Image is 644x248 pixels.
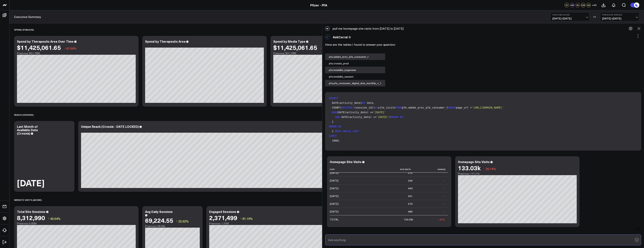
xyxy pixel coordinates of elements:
[443,186,444,190] div: -
[273,44,317,51] div: $11,425,061.65
[320,46,322,51] span: ↓
[273,39,305,43] div: Spend by Media Type
[330,179,338,183] div: [DATE]
[408,179,413,183] div: 244
[443,210,444,213] div: -
[343,130,359,133] span: NULLS LAST
[448,106,456,109] span: WHERE
[592,4,597,6] span: + 43
[14,110,34,119] div: Reach (Crossix)
[329,134,337,137] span: LIMIT
[273,52,392,55] div: Previous: $21.78M
[330,194,338,198] div: [DATE]
[338,111,345,114] span: DATE
[486,167,496,171] span: 25.14%
[443,194,444,198] div: -
[443,202,444,206] div: -
[408,186,413,190] div: 440
[310,3,327,7] a: Pfizer - PFA
[564,3,569,7] div: SF
[176,219,178,224] span: ↑
[240,216,242,221] span: ↑
[591,16,598,18] div: VS
[376,116,389,119] span: '[DATE]'
[332,120,333,123] span: 1
[17,52,136,55] div: Previous: $21.78M
[408,202,413,206] div: 570
[342,116,348,119] span: DATE
[391,116,399,119] span: GROUP
[552,17,587,20] span: [DATE] - [DATE]
[367,101,373,104] span: date
[209,209,236,214] div: Engaged Sessions
[373,111,386,114] span: '[DATE]'
[145,225,200,228] div: Previous: 56.32k
[17,222,136,225] div: Previous: 5.92M
[81,124,139,129] div: Unique Reach (Crossix - DATE LOCKED)
[17,179,44,187] div: [DATE]
[325,60,385,67] div: pfa.crossix_prod
[335,130,342,133] span: DESC
[330,210,338,213] div: [DATE]
[472,106,504,109] span: '[URL][DOMAIN_NAME]'
[14,15,41,19] a: Executive Summary
[329,97,338,100] span: SELECT
[332,101,338,104] span: DATE
[14,25,34,34] div: SPEND (PUBLICIS)
[586,3,591,7] div: NS
[443,179,444,183] div: -
[443,171,444,175] div: -
[570,3,574,7] div: AM
[329,96,639,143] code: (activity_date) , COUNT( (session_id)) site_visits pfa.adobe_proc_pfa_consumer_t page_url = ( (ac...
[408,194,413,198] div: 541
[48,216,49,221] span: ↑
[581,3,585,7] div: DM
[145,209,173,214] div: Avg Daily Sessions
[330,160,361,164] div: Homepage Site Visits
[330,218,339,221] div: TOTAL
[550,12,590,21] button: Custom Dates[DATE]-[DATE]
[66,46,76,50] span: 47.54%
[342,106,354,109] span: DISTINCT
[338,125,342,128] span: BY
[602,17,637,20] span: [DATE] - [DATE]
[64,46,65,51] span: ↓
[438,218,445,221] div: ↓ 25%
[17,124,38,135] div: Last Month of Available Data (Crossix)
[145,39,185,43] div: Spend by Therapeutic Area
[408,171,413,175] div: 272
[330,171,338,175] div: [DATE]
[602,14,637,16] b: Previous Period
[325,73,385,80] div: pfa.medallia_session
[330,186,338,190] div: [DATE]
[17,209,45,214] div: Total Site Sessions
[335,116,340,119] span: AND
[17,44,61,51] div: $11,425,061.65
[396,106,402,109] span: FROM
[327,236,633,243] input: Ask anything
[329,125,337,128] span: ORDER
[404,218,413,221] div: 133.03k
[416,166,448,173] th: Change
[330,202,338,206] div: [DATE]
[325,53,385,60] div: pfa.adobe_proc_pfa_consumer_t
[368,166,416,173] th: Site Visits
[332,130,333,133] span: 1
[375,106,378,109] span: AS
[333,35,348,39] span: AskCorral
[362,101,365,104] span: AS
[408,210,413,213] div: 486
[332,111,337,114] span: AND
[209,222,328,225] div: Previous: 1.31M
[242,216,253,221] span: 81.19%
[332,139,338,142] span: 1000
[600,12,639,21] button: Previous Period[DATE]-[DATE]
[325,26,330,31] span: M
[14,196,42,204] div: WEBSITE VISITS (ADOBE)
[325,67,385,73] div: pfa.medallia_pageview
[17,39,74,43] div: Spend by Therapeutic Area Over Time
[552,14,587,16] b: Custom Dates
[178,219,189,223] span: 22.92%
[17,214,45,221] div: 8,312,990
[592,3,597,7] button: +43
